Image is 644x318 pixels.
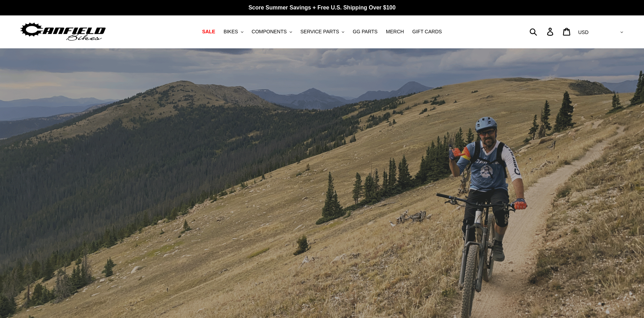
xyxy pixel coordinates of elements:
[248,27,296,36] button: COMPONENTS
[349,27,381,36] a: GG PARTS
[199,27,219,36] a: SALE
[252,29,287,35] span: COMPONENTS
[202,29,215,35] span: SALE
[353,29,378,35] span: GG PARTS
[19,21,107,43] img: Canfield Bikes
[220,27,247,36] button: BIKES
[386,29,404,35] span: MERCH
[297,27,348,36] button: SERVICE PARTS
[412,29,442,35] span: GIFT CARDS
[533,24,551,39] input: Search
[300,29,339,35] span: SERVICE PARTS
[223,29,238,35] span: BIKES
[409,27,445,36] a: GIFT CARDS
[382,27,407,36] a: MERCH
